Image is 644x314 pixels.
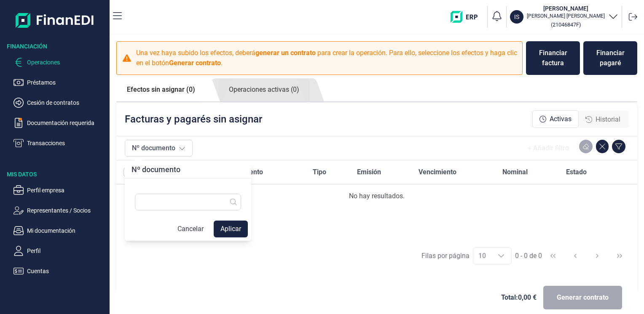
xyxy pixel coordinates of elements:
[566,167,587,177] span: Estado
[27,57,106,67] p: Operaciones
[526,41,580,75] button: Financiar factura
[514,13,519,21] p: IS
[13,205,106,216] button: Representantes / Socios
[13,185,106,195] button: Perfil empresa
[550,114,572,124] span: Activas
[501,293,537,303] span: Total: 0,00 €
[27,77,106,88] p: Préstamos
[123,167,133,177] div: All items unselected
[13,118,106,128] button: Documentación requerida
[596,114,620,125] span: Historial
[255,49,316,57] b: generar un contrato
[451,11,484,23] img: erp
[125,112,262,126] p: Facturas y pagarés sin asignar
[13,226,106,236] button: Mi documentación
[123,191,631,201] div: No hay resultados.
[609,246,630,266] button: Last Page
[27,246,106,256] p: Perfil
[13,138,106,148] button: Transacciones
[491,248,511,264] div: Choose
[421,251,470,261] div: Filas por página
[169,59,221,67] b: Generar contrato
[590,48,631,68] div: Financiar pagaré
[587,246,607,266] button: Next Page
[502,167,528,177] span: Nominal
[510,4,618,29] button: IS[PERSON_NAME][PERSON_NAME] [PERSON_NAME](21046847F)
[125,140,193,157] button: Nº documento
[214,221,248,237] button: Aplicar
[13,266,106,276] button: Cuentas
[13,77,106,88] button: Préstamos
[532,110,579,128] div: Activas
[565,246,585,266] button: Previous Page
[579,111,627,128] div: Historial
[27,118,106,128] p: Documentación requerida
[27,185,106,195] p: Perfil empresa
[125,161,187,178] div: Nº documento
[27,98,106,108] p: Cesión de contratos
[136,48,517,68] p: Una vez haya subido los efectos, deberá para crear la operación. Para ello, seleccione los efecto...
[116,78,206,101] a: Efectos sin asignar (0)
[13,57,106,67] button: Operaciones
[357,167,381,177] span: Emisión
[27,266,106,276] p: Cuentas
[551,21,581,28] small: Copiar cif
[27,138,106,148] p: Transacciones
[543,246,563,266] button: First Page
[533,48,573,68] div: Financiar factura
[527,4,605,13] h3: [PERSON_NAME]
[27,205,106,216] p: Representantes / Socios
[218,78,310,101] a: Operaciones activas (0)
[419,167,456,177] span: Vencimiento
[515,253,542,259] span: 0 - 0 de 0
[125,161,251,241] div: Nº documentoCancelarAplicar
[313,167,326,177] span: Tipo
[13,246,106,256] button: Perfil
[16,7,94,34] img: Logo de aplicación
[171,221,210,237] button: Cancelar
[13,98,106,108] button: Cesión de contratos
[27,226,106,236] p: Mi documentación
[583,41,637,75] button: Financiar pagaré
[527,13,605,19] p: [PERSON_NAME] [PERSON_NAME]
